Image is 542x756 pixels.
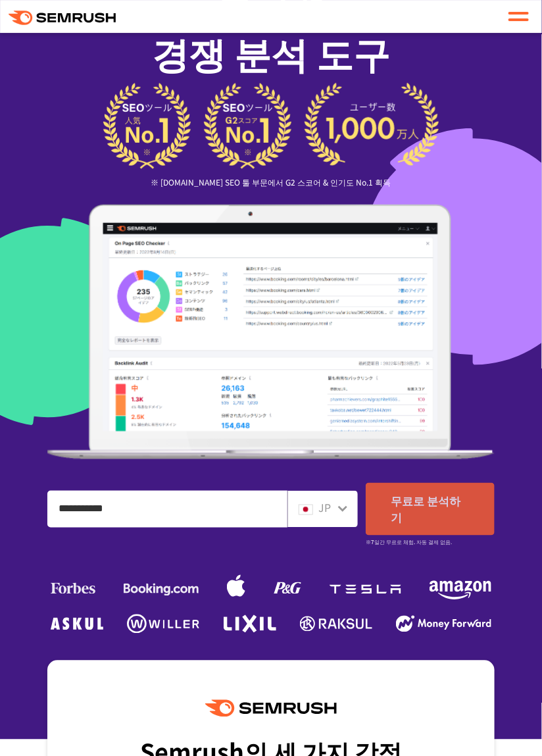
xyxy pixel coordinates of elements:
[152,26,390,79] font: 경쟁 분석 도구
[366,539,452,546] font: ※7일간 무료로 체험. 자동 결제 없음.
[205,700,337,718] img: Semrush
[48,491,287,527] input: 도메인, 키워드 또는 URL을 입력하세요.
[391,493,460,526] font: 무료로 분석하기
[366,483,495,536] a: 무료로 분석하기
[318,500,331,516] font: JP
[151,176,391,188] font: ※ [DOMAIN_NAME] SEO 툴 부문에서 G2 스코어 & 인기도 No.1 획득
